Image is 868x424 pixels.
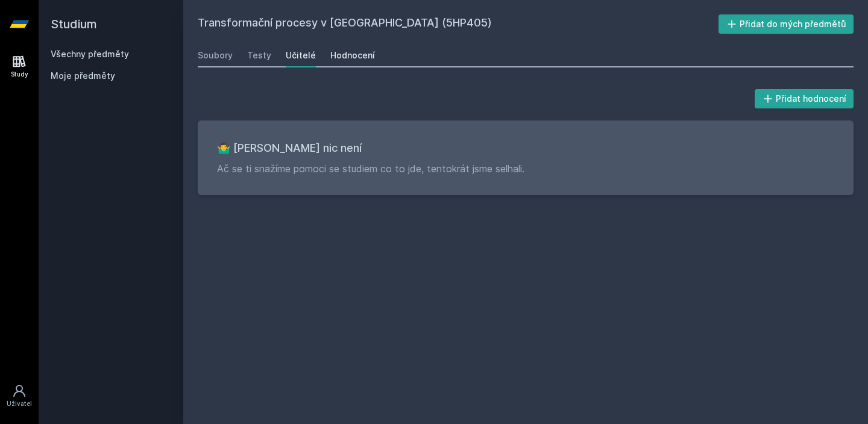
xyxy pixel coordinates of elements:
[719,14,854,34] button: Přidat do mých předmětů
[51,70,115,82] span: Moje předměty
[330,49,375,61] div: Hodnocení
[247,43,271,67] a: Testy
[217,161,834,176] p: Ač se ti snažíme pomoci se studiem co to jde, tentokrát jsme selhali.
[198,49,233,61] div: Soubory
[11,70,28,79] div: Study
[2,378,36,414] a: Uživatel
[51,49,129,59] a: Všechny předměty
[198,14,719,34] h2: Transformační procesy v [GEOGRAPHIC_DATA] (5HP405)
[7,399,32,408] div: Uživatel
[330,43,375,67] a: Hodnocení
[286,49,316,61] div: Učitelé
[247,49,271,61] div: Testy
[198,43,233,67] a: Soubory
[755,89,854,108] button: Přidat hodnocení
[286,43,316,67] a: Učitelé
[2,48,36,85] a: Study
[217,140,834,157] h3: 🤷‍♂️ [PERSON_NAME] nic není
